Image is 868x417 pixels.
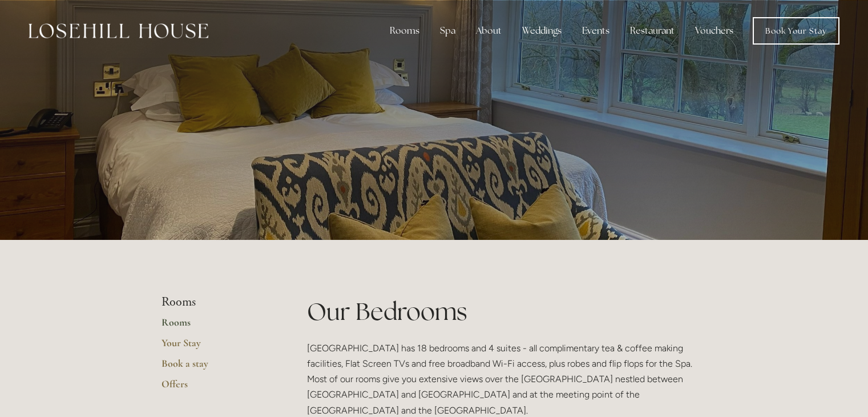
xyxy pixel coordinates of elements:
[621,19,684,42] div: Restaurant
[431,19,465,42] div: Spa
[162,316,271,336] a: Rooms
[162,357,271,378] a: Book a stay
[162,295,271,310] li: Rooms
[29,23,208,38] img: Losehill House
[753,17,839,45] a: Book Your Stay
[467,19,511,42] div: About
[162,378,271,398] a: Offers
[381,19,429,42] div: Rooms
[686,19,742,42] a: Vouchers
[162,336,271,357] a: Your Stay
[573,19,619,42] div: Events
[307,295,707,328] h1: Our Bedrooms
[513,19,571,42] div: Weddings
